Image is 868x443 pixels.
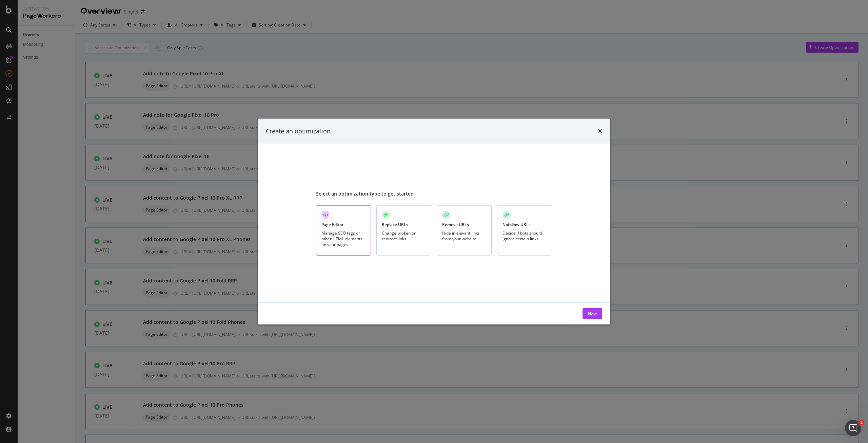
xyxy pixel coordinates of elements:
[502,230,547,242] div: Decide if bots should ignore certain links
[845,420,861,436] iframe: Intercom live chat
[382,230,426,242] div: Change broken or redirect links
[598,127,602,135] div: times
[321,230,366,247] div: Manage SEO tags or other HTML elements on your pages
[382,222,408,227] div: Replace URLs
[258,118,610,325] div: modal
[316,190,552,197] div: Select an optimization type to get started
[859,420,864,425] span: 2
[442,230,486,242] div: Hide irrelevant links from your website
[588,311,597,316] div: Next
[321,222,343,227] div: Page Editor
[266,127,331,135] div: Create an optimization
[583,308,602,319] button: Next
[502,222,531,227] div: Nofollow URLs
[442,222,469,227] div: Remove URLs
